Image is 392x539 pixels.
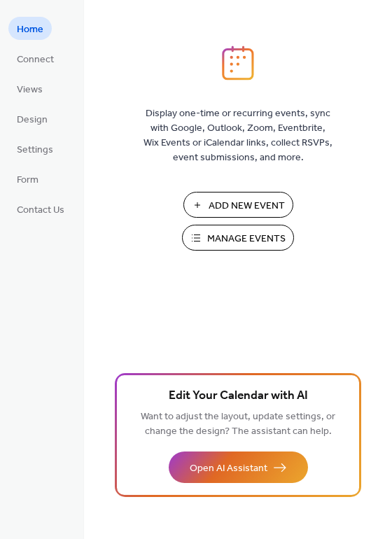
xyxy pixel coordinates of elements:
button: Manage Events [182,225,294,251]
span: Display one-time or recurring events, sync with Google, Outlook, Zoom, Eventbrite, Wix Events or ... [143,106,332,165]
a: Design [8,107,56,130]
a: Connect [8,47,62,70]
span: Edit Your Calendar with AI [169,386,308,406]
span: Add New Event [209,199,285,213]
a: Settings [8,137,62,160]
span: Contact Us [17,203,64,218]
span: Design [17,113,48,127]
span: Open AI Assistant [190,461,267,476]
span: Form [17,173,38,188]
a: Home [8,17,52,40]
img: logo_icon.svg [222,45,254,80]
button: Open AI Assistant [169,451,308,483]
span: Connect [17,52,54,67]
button: Add New Event [183,192,293,218]
span: Manage Events [207,232,286,246]
a: Contact Us [8,197,73,220]
span: Home [17,22,43,37]
a: Views [8,77,51,100]
span: Views [17,83,43,97]
span: Settings [17,143,53,157]
span: Want to adjust the layout, update settings, or change the design? The assistant can help. [141,407,335,441]
a: Form [8,167,47,190]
